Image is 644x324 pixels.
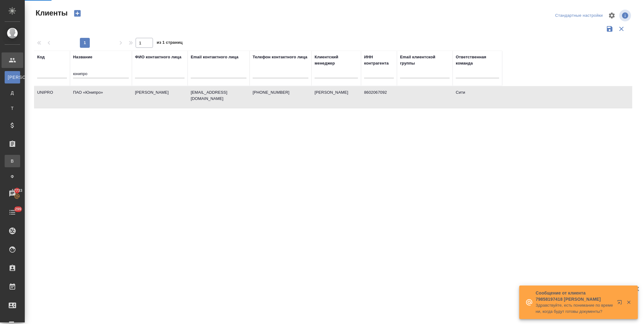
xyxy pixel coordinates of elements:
[604,8,619,23] span: Настроить таблицу
[5,71,20,83] a: [PERSON_NAME]
[622,299,635,305] button: Закрыть
[613,296,628,311] button: Открыть в новой вкладке
[34,86,70,108] td: UNIPRO
[554,11,604,20] div: split button
[364,54,394,66] div: ИНН контрагента
[253,54,307,60] div: Телефон контактного лица
[2,186,23,201] a: 17733
[191,54,238,60] div: Email контактного лица
[37,54,45,60] div: Код
[536,290,613,302] p: Сообщение от клиента 79858197418 [PERSON_NAME]
[456,54,499,66] div: Ответственная команда
[5,155,20,167] a: В
[361,86,397,108] td: 8602067092
[311,86,361,108] td: [PERSON_NAME]
[604,23,616,35] button: Сохранить фильтры
[8,187,26,194] span: 17733
[157,39,183,48] span: из 1 страниц
[70,8,85,19] button: Создать
[400,54,450,66] div: Email клиентской группы
[132,86,188,108] td: [PERSON_NAME]
[8,105,17,111] span: Т
[619,10,632,21] span: Посмотреть информацию
[616,23,627,35] button: Сбросить фильтры
[253,89,308,96] p: [PHONE_NUMBER]
[73,54,92,60] div: Название
[2,205,23,220] a: 299
[191,89,246,102] p: [EMAIL_ADDRESS][DOMAIN_NAME]
[315,54,358,66] div: Клиентский менеджер
[5,87,20,99] a: Д
[34,8,67,18] span: Клиенты
[536,302,613,315] p: Здравствуйте, есть понимание по времени, когда будут готовы документы?
[8,158,17,164] span: В
[8,74,17,80] span: [PERSON_NAME]
[5,102,20,115] a: Т
[70,86,132,108] td: ПАО «Юнипро»
[8,173,17,180] span: Ф
[5,170,20,183] a: Ф
[8,90,17,96] span: Д
[11,206,25,212] span: 299
[135,54,181,60] div: ФИО контактного лица
[453,86,502,108] td: Сити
